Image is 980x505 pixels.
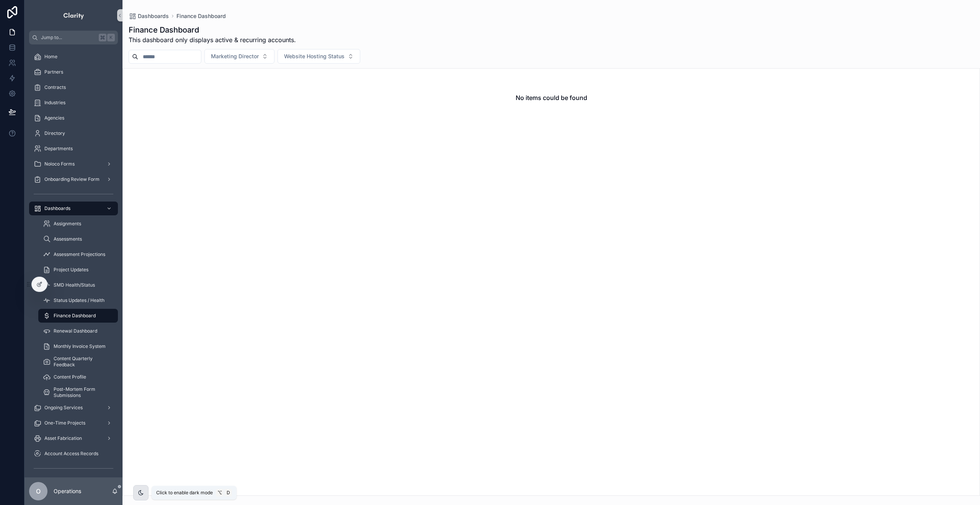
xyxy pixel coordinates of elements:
a: Onboarding Review Form [29,172,118,186]
p: Operations [54,487,81,495]
a: Content Profile [38,370,118,384]
span: ⌥ [217,490,223,496]
a: Post-Mortem Form Submissions [38,385,118,399]
span: Marketing Director [211,52,259,60]
a: Assessment Projections [38,248,118,261]
a: Dashboards [29,202,118,215]
a: Home [29,50,118,64]
a: Renewal Dashboard [38,324,118,338]
span: Website Hosting Status [284,52,345,60]
span: Assessment Projections [54,251,105,257]
a: One-Time Projects [29,416,118,430]
a: Project Updates [38,263,118,277]
a: Directory [29,126,118,140]
span: SMD Health/Status [54,282,95,288]
span: Partners [44,69,63,75]
span: Content Quarterly Feedback [54,356,110,368]
a: Contracts [29,80,118,94]
a: Assignments [38,217,118,231]
button: Select Button [204,49,274,64]
span: Industries [44,100,65,106]
span: One-Time Projects [44,420,85,426]
span: This dashboard only displays active & recurring accounts. [129,35,296,44]
a: Departments [29,142,118,156]
span: Dashboards [138,12,169,20]
span: Directory [44,130,65,136]
span: Contracts [44,84,66,90]
span: Finance Dashboard [54,313,96,319]
span: Click to enable dark mode [156,490,213,496]
a: Asset Fabrication [29,431,118,445]
a: SMD Health/Status [38,278,118,292]
button: Select Button [278,49,360,64]
h2: No items could be found [516,93,587,102]
span: Content Profile [54,374,86,380]
span: Home [44,54,57,60]
a: Finance Dashboard [38,309,118,323]
span: Departments [44,146,73,152]
a: Agencies [29,111,118,125]
span: Post-Mortem Form Submissions [54,386,110,398]
span: Status Updates / Health [54,297,105,303]
span: D [225,490,231,496]
span: Asset Fabrication [44,435,82,441]
span: Assignments [54,221,81,227]
img: App logo [63,9,85,21]
span: Ongoing Services [44,405,83,411]
a: Monthly Invoice System [38,339,118,353]
h1: Finance Dashboard [129,25,296,35]
button: Jump to...K [29,31,118,44]
a: Account Access Records [29,447,118,461]
span: Account Access Records [44,451,98,457]
span: Monthly Invoice System [54,343,106,349]
span: Jump to... [41,34,96,41]
span: O [36,487,41,496]
a: Dashboards [129,12,169,20]
span: K [108,34,114,41]
span: Renewal Dashboard [54,328,97,334]
span: Project Updates [54,267,88,273]
a: Ongoing Services [29,401,118,415]
span: Assessments [54,236,82,242]
a: Content Quarterly Feedback [38,355,118,369]
a: Status Updates / Health [38,293,118,307]
span: Agencies [44,115,64,121]
a: Noloco Forms [29,157,118,171]
a: Industries [29,96,118,110]
a: Finance Dashboard [176,12,226,20]
span: Onboarding Review Form [44,176,100,182]
a: Partners [29,65,118,79]
div: scrollable content [24,44,122,477]
a: Assessments [38,232,118,246]
span: Noloco Forms [44,161,75,167]
span: Dashboards [44,205,70,212]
